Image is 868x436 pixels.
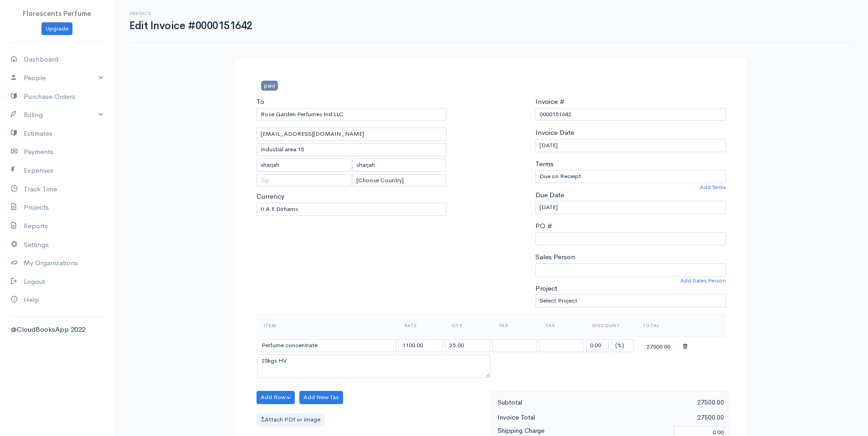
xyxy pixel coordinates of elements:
th: Tax [491,314,538,336]
label: Project [535,283,557,294]
th: Tax [538,314,585,336]
input: Address [257,143,447,156]
input: Item Name [257,339,396,352]
th: Total [635,314,682,336]
input: Zip [257,174,352,187]
input: Client Name [257,108,447,121]
div: 27500.00 [611,412,729,423]
label: Due Date [535,190,564,200]
h6: Invoice [129,11,252,16]
div: 27500.00 [611,397,729,408]
label: Terms [535,159,554,169]
label: Attach PDf or Image [257,413,324,426]
a: Add Sales Person [680,277,726,285]
input: dd-mm-yyyy [535,201,726,214]
th: Discount [585,314,635,336]
th: Rate [397,314,444,336]
a: Add Terms [700,183,726,191]
input: State [352,159,446,172]
label: Currency [257,191,284,202]
span: Florescents Perfume [23,9,91,18]
label: Invoice # [535,97,565,107]
div: Subtotal [493,397,611,408]
button: Add New Tax [299,391,343,404]
th: Item [257,314,397,336]
div: Invoice Total [493,412,611,423]
label: Sales Person [535,252,575,262]
h1: Edit Invoice #0000151642 [129,20,252,31]
label: To [257,97,264,107]
input: dd-mm-yyyy [535,139,726,152]
th: Qty [444,314,491,336]
div: @CloudBooksApp 2022 [11,324,103,335]
span: paid [261,81,278,90]
label: Invoice Date [535,128,574,138]
button: Add Row [257,391,295,404]
input: City [257,159,352,172]
div: 27500.00 [636,340,681,351]
label: PO # [535,221,552,231]
a: Upgrade [41,22,72,36]
input: Email [257,128,447,141]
